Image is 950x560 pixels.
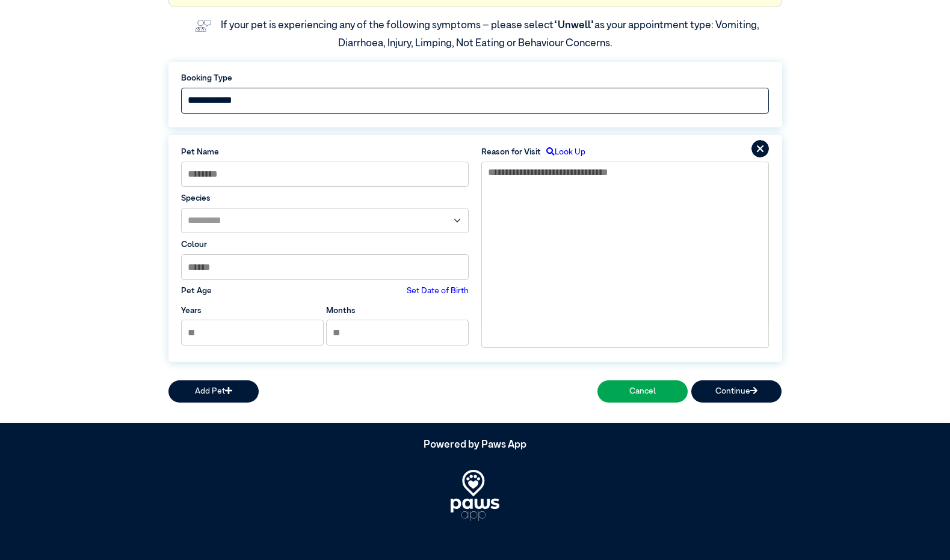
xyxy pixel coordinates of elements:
label: Look Up [541,146,585,158]
label: Months [326,305,356,317]
label: Booking Type [181,72,770,84]
label: Years [181,305,202,317]
img: PawsApp [451,470,500,521]
label: Species [181,192,469,204]
button: Continue [691,380,782,403]
img: vet [191,16,215,36]
h5: Powered by Paws App [168,439,782,451]
button: Add Pet [168,380,259,403]
label: Colour [181,239,469,251]
label: Set Date of Birth [407,285,469,297]
button: Cancel [597,380,688,403]
label: If your pet is experiencing any of the following symptoms – please select as your appointment typ... [221,20,761,49]
label: Reason for Visit [481,146,541,158]
label: Pet Name [181,146,469,158]
span: “Unwell” [554,20,594,31]
label: Pet Age [181,285,212,297]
